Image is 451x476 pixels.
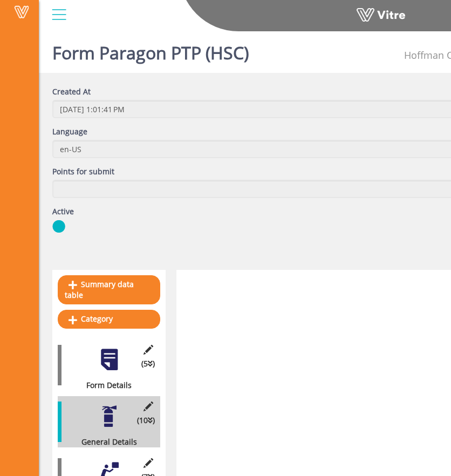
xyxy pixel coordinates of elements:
div: Form Details [58,380,152,391]
img: yes [52,220,65,233]
div: General Details [58,437,152,447]
h1: Form Paragon PTP (HSC) [52,27,249,73]
a: Category [58,310,160,328]
label: Points for submit [52,166,114,177]
a: Summary data table [58,275,160,304]
label: Language [52,126,87,137]
label: Created At [52,86,91,97]
span: (10 ) [137,415,155,426]
label: Active [52,206,74,217]
span: (5 ) [141,358,155,369]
